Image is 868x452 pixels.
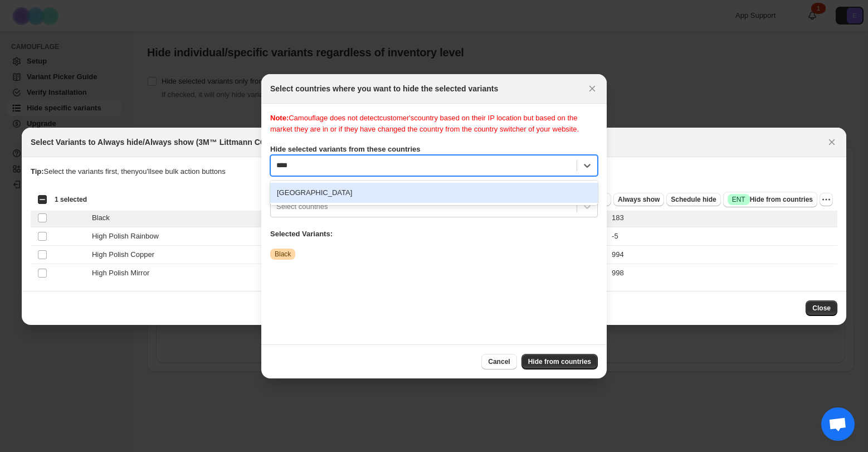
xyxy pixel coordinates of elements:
[92,268,155,279] span: High Polish Mirror
[671,195,716,204] span: Schedule hide
[608,227,837,245] td: -5
[92,249,160,260] span: High Polish Copper
[666,193,720,206] button: Schedule hide
[488,357,510,366] span: Cancel
[732,195,745,204] span: ENT
[728,194,813,205] span: Hide from countries
[584,81,600,96] button: Close
[528,357,591,366] span: Hide from countries
[608,245,837,264] td: 994
[275,250,291,259] span: Black
[723,192,817,207] button: SuccessENTHide from countries
[55,195,87,204] span: 1 selected
[806,300,837,316] button: Close
[92,231,165,242] span: High Polish Rainbow
[92,212,116,223] span: Black
[31,167,44,176] strong: Tip:
[270,183,598,203] div: [GEOGRAPHIC_DATA]
[270,230,333,238] b: Selected Variants:
[812,304,831,313] span: Close
[481,354,516,370] button: Cancel
[618,195,660,204] span: Always show
[31,166,837,177] p: Select the variants first, then you'll see bulk action buttons
[270,113,598,135] div: Camouflage does not detect customer's country based on their IP location but based on the market ...
[270,83,498,94] h2: Select countries where you want to hide the selected variants
[270,114,289,122] b: Note:
[608,264,837,282] td: 998
[31,137,354,148] h2: Select Variants to Always hide/Always show (3M™ Littmann CORE Digital Stethoscope)
[270,145,420,153] b: Hide selected variants from these countries
[824,134,840,150] button: Close
[608,208,837,227] td: 183
[821,407,855,441] a: Open chat
[613,193,664,206] button: Always show
[820,193,833,206] button: More actions
[521,354,598,370] button: Hide from countries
